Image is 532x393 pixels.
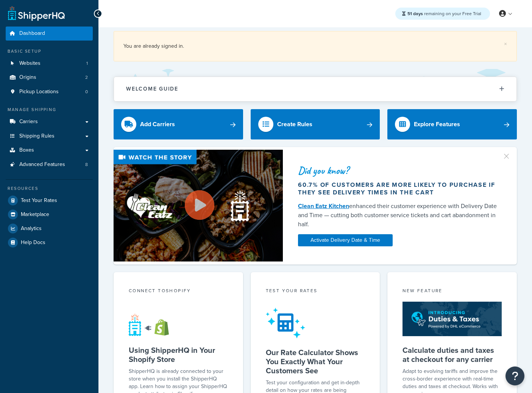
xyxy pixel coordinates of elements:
a: × [504,41,507,47]
div: New Feature [403,287,502,296]
button: Open Resource Center [505,366,524,385]
a: Boxes [6,143,93,157]
a: Dashboard [6,27,93,41]
span: remaining on your Free Trial [407,10,481,17]
strong: 51 days [407,10,423,17]
a: Clean Eatz Kitchen [298,202,349,210]
div: Basic Setup [6,48,93,55]
img: connect-shq-shopify-9b9a8c5a.svg [129,313,176,336]
span: 0 [85,89,88,95]
span: 1 [86,60,88,67]
div: 60.7% of customers are more likely to purchase if they see delivery times in the cart [298,181,499,196]
a: Analytics [6,222,93,235]
span: Boxes [19,147,34,153]
h2: Welcome Guide [126,86,178,92]
span: Analytics [21,225,42,232]
span: Websites [19,60,41,67]
a: Shipping Rules [6,129,93,143]
h5: Using ShipperHQ in Your Shopify Store [129,346,228,364]
span: Test Your Rates [21,197,57,204]
div: enhanced their customer experience with Delivery Date and Time — cutting both customer service ti... [298,202,499,229]
a: Pickup Locations0 [6,85,93,99]
span: 8 [85,161,88,168]
span: Advanced Features [19,161,65,168]
span: Marketplace [21,211,49,218]
h5: Our Rate Calculator Shows You Exactly What Your Customers See [266,348,365,375]
span: Shipping Rules [19,133,55,139]
a: Test Your Rates [6,194,93,207]
li: Advanced Features [6,158,93,172]
button: Welcome Guide [114,77,516,101]
a: Activate Delivery Date & Time [298,234,393,246]
a: Add Carriers [114,109,243,139]
span: 2 [85,74,88,81]
a: Websites1 [6,56,93,70]
div: Test your rates [266,287,365,296]
div: Resources [6,185,93,192]
div: You are already signed in. [123,41,507,52]
a: Create Rules [251,109,380,139]
h5: Calculate duties and taxes at checkout for any carrier [403,346,502,364]
a: Carriers [6,115,93,129]
a: Advanced Features8 [6,158,93,172]
span: Dashboard [19,30,45,37]
div: Did you know? [298,165,499,176]
div: Explore Features [414,119,460,130]
li: Websites [6,56,93,70]
a: Marketplace [6,208,93,221]
a: Explore Features [387,109,517,139]
a: Help Docs [6,236,93,249]
a: Origins2 [6,70,93,85]
span: Help Docs [21,240,45,246]
div: Manage Shipping [6,106,93,113]
div: Add Carriers [140,119,175,130]
span: Origins [19,74,36,81]
div: Create Rules [277,119,312,130]
div: Connect to Shopify [129,287,228,296]
img: Video thumbnail [114,150,283,261]
li: Origins [6,70,93,85]
span: Pickup Locations [19,89,59,95]
li: Pickup Locations [6,85,93,99]
span: Carriers [19,119,38,125]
